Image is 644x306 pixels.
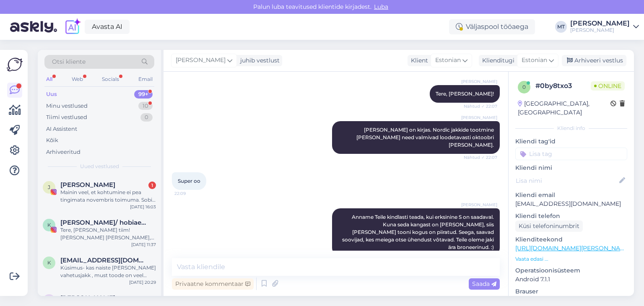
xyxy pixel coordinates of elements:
[176,56,226,65] span: [PERSON_NAME]
[85,20,130,34] a: Avasta AI
[7,57,23,73] img: Askly Logo
[464,103,497,109] span: Nähtud ✓ 22:07
[449,19,535,34] div: Väljaspool tööaega
[515,275,627,284] p: Android 7.1.1
[515,244,631,252] a: [URL][DOMAIN_NAME][PERSON_NAME]
[46,113,87,122] div: Tiimi vestlused
[237,56,280,65] div: juhib vestlust
[46,148,80,156] div: Arhiveeritud
[178,178,200,184] span: Super oo
[522,56,547,65] span: Estonian
[130,204,156,210] div: [DATE] 16:03
[46,102,88,110] div: Minu vestlused
[515,163,627,172] p: Kliendi nimi
[60,257,148,264] span: katri.karvanen.kk@gmail.com
[435,56,461,65] span: Estonian
[64,18,81,36] img: explore-ai
[515,255,627,263] p: Vaata edasi ...
[70,74,85,85] div: Web
[479,56,514,65] div: Klienditugi
[461,114,497,121] span: [PERSON_NAME]
[129,279,156,285] div: [DATE] 20:29
[515,287,627,296] p: Brauser
[140,113,153,122] div: 0
[570,27,630,34] div: [PERSON_NAME]
[46,90,57,99] div: Uus
[472,280,496,288] span: Saada
[515,191,627,200] p: Kliendi email
[174,190,206,197] span: 22:09
[134,90,153,99] div: 99+
[60,294,115,302] span: Hannah Hawkins
[356,127,495,148] span: [PERSON_NAME] on kirjas. Nordic jakkide tootmine [PERSON_NAME] need valmivad loodetavasti oktoobr...
[60,264,156,279] div: Küsimus- kas naiste [PERSON_NAME] vahetusjakk , must toode on veel millalgi lattu tagasi saabumas...
[60,189,156,204] div: Mainin veel, et kohtumine ei pea tingimata novembris toimuma. Sobib hästi ka oktoobris, kuid hilj...
[60,226,156,241] div: Tere, [PERSON_NAME] tiim! [PERSON_NAME] [PERSON_NAME], sisulooja lehega [PERSON_NAME], [PERSON_NA...
[44,74,54,85] div: All
[461,202,497,208] span: [PERSON_NAME]
[60,219,148,226] span: Kairet Pintman/ hobiaednik🌺
[48,184,50,190] span: J
[515,148,627,160] input: Lisa tag
[80,163,119,170] span: Uued vestlused
[46,125,77,133] div: AI Assistent
[518,99,610,117] div: [GEOGRAPHIC_DATA], [GEOGRAPHIC_DATA]
[515,137,627,146] p: Kliendi tag'id
[591,81,625,91] span: Online
[515,220,583,232] div: Küsi telefoninumbrit
[562,55,626,66] div: Arhiveeri vestlus
[555,21,567,33] div: MT
[436,91,494,97] span: Tere, [PERSON_NAME]!
[60,181,115,189] span: Joona Kalamägi
[46,136,58,145] div: Kõik
[138,102,153,110] div: 10
[47,259,51,266] span: k
[515,212,627,220] p: Kliendi telefon
[570,20,630,27] div: [PERSON_NAME]
[52,57,86,66] span: Otsi kliente
[570,20,639,34] a: [PERSON_NAME][PERSON_NAME]
[522,84,526,90] span: 0
[47,222,51,228] span: K
[148,182,156,189] div: 1
[515,266,627,275] p: Operatsioonisüsteem
[461,78,497,85] span: [PERSON_NAME]
[515,200,627,208] p: [EMAIL_ADDRESS][DOMAIN_NAME]
[408,56,428,65] div: Klient
[100,74,121,85] div: Socials
[515,124,627,132] div: Kliendi info
[371,3,391,10] span: Luba
[131,241,156,248] div: [DATE] 11:37
[342,214,495,250] span: Anname Teile kindlasti teada, kui erksinine S on saadaval. Kuna seda kangast on [PERSON_NAME], si...
[535,81,591,91] div: # 0by8txo3
[464,154,497,161] span: Nähtud ✓ 22:07
[516,176,618,185] input: Lisa nimi
[515,235,627,244] p: Klienditeekond
[137,74,154,85] div: Email
[172,278,254,290] div: Privaatne kommentaar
